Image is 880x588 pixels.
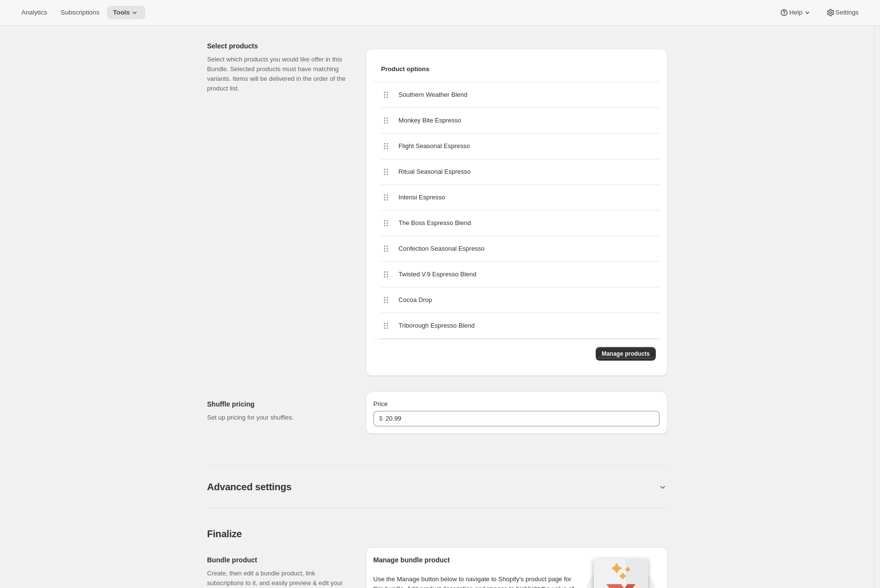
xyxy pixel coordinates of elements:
[399,193,445,202] span: Intensi Espresso
[207,528,667,540] h2: Finalize
[602,350,649,358] span: Manage products
[207,481,658,493] button: Advanced settings
[21,9,47,16] span: Analytics
[386,411,645,426] input: 10.00
[207,413,350,422] p: Set up pricing for your shuffles.
[596,347,655,361] button: Manage products
[773,6,818,19] button: Help
[207,55,350,93] p: Select which products you would like offer in this Bundle. Selected products must have matching v...
[399,218,471,228] span: The Boss Espresso Blend
[820,6,865,19] button: Settings
[399,90,467,100] span: Southern Weather Blend
[399,167,471,177] span: Ritual Seasonal Espresso
[399,116,461,125] span: Monkey Bite Espresso
[107,6,145,19] button: Tools
[789,9,802,16] span: Help
[379,415,383,422] span: $
[61,9,99,16] span: Subscriptions
[207,555,350,565] h2: Bundle product
[381,64,652,74] span: Product options
[399,321,475,331] span: Triborough Espresso Blend
[207,41,350,51] h2: Select products
[55,6,105,19] button: Subscriptions
[207,481,292,493] h2: Advanced settings
[399,244,485,254] span: Confection Seasonal Espresso
[399,295,432,305] span: Cocoa Drop
[15,6,53,19] button: Analytics
[399,141,470,151] span: Flight Seasonal Espresso
[113,9,130,16] span: Tools
[207,399,350,409] h2: Shuffle pricing
[373,400,388,407] span: Price
[399,270,477,279] span: Twisted V.9 Espresso Blend
[373,555,582,565] h2: Manage bundle product
[835,9,859,16] span: Settings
